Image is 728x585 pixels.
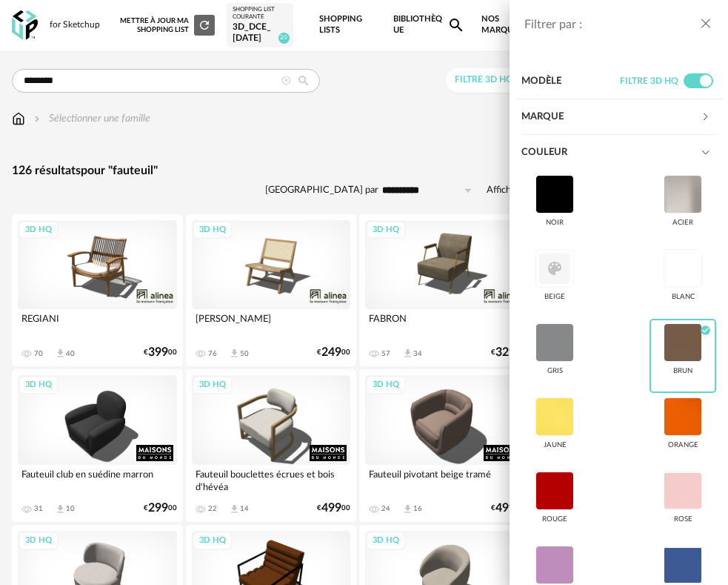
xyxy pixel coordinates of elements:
div: brun [673,367,692,376]
div: Couleur [521,135,701,171]
div: orange [668,441,698,450]
button: close drawer [698,15,713,34]
div: Couleur [521,135,716,171]
div: noir [546,219,564,228]
div: blanc [672,293,695,302]
div: rose [674,515,692,524]
span: Check Circle icon [700,326,711,334]
div: Marque [521,99,701,135]
div: Modèle [521,64,620,99]
div: rouge [542,515,567,524]
div: jaune [544,441,567,450]
div: beige [544,293,565,302]
div: acier [672,219,693,228]
div: Filtrer par : [524,17,698,33]
span: Filtre 3D HQ [620,76,678,85]
div: Marque [521,99,716,135]
div: gris [547,367,563,376]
